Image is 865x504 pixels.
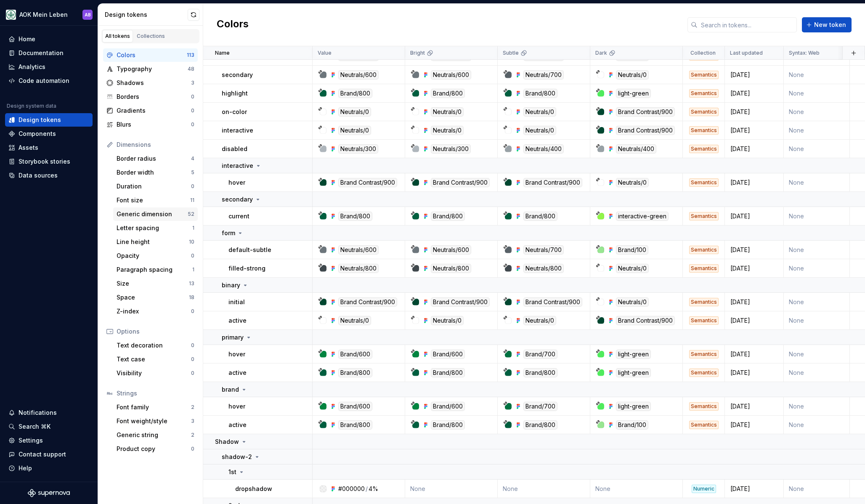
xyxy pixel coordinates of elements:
[113,414,198,428] a: Font weight/style3
[523,212,557,221] div: Brand/800
[523,402,557,411] div: Brand/700
[187,52,194,58] div: 113
[113,442,198,456] a: Product copy0
[191,155,194,162] div: 4
[228,246,271,254] p: default-subtle
[191,432,194,438] div: 2
[228,264,265,273] p: filled-strong
[228,468,236,476] p: 1st
[190,197,194,204] div: 11
[19,436,43,445] div: Settings
[19,143,38,152] div: Assets
[616,89,651,98] div: light-green
[616,316,675,325] div: Brand Contrast/900
[431,144,471,154] div: Neutrals/300
[523,245,564,255] div: Neutrals/700
[113,166,198,179] a: Border width5
[616,144,656,154] div: Neutrals/400
[85,11,91,18] div: AB
[191,418,194,424] div: 3
[19,63,45,71] div: Analytics
[113,401,198,414] a: Font family2
[117,106,191,115] div: Gradients
[113,305,198,318] a: Z-index0
[222,281,240,289] p: binary
[117,369,191,377] div: Visibility
[117,238,189,246] div: Line height
[5,60,93,74] a: Analytics
[431,245,471,255] div: Neutrals/600
[19,409,57,417] div: Notifications
[784,103,850,121] td: None
[523,316,556,325] div: Neutrals/0
[113,235,198,249] a: Line height10
[5,462,93,475] button: Help
[503,50,519,56] p: Subtle
[689,178,719,187] div: Semantics
[689,126,719,135] div: Semantics
[117,279,189,288] div: Size
[188,211,194,218] div: 52
[117,182,191,191] div: Duration
[523,350,557,359] div: Brand/700
[616,70,649,80] div: Neutrals/0
[410,50,425,56] p: Bright
[616,350,651,359] div: light-green
[191,107,194,114] div: 0
[338,89,372,98] div: Brand/800
[689,264,719,273] div: Semantics
[725,145,783,153] div: [DATE]
[725,316,783,325] div: [DATE]
[103,118,198,131] a: Blurs0
[117,93,191,101] div: Borders
[228,212,249,220] p: current
[523,420,557,430] div: Brand/800
[5,169,93,182] a: Data sources
[590,480,683,498] td: None
[113,194,198,207] a: Font size11
[5,113,93,127] a: Design tokens
[431,107,464,117] div: Neutrals/0
[725,178,783,187] div: [DATE]
[689,145,719,153] div: Semantics
[191,252,194,259] div: 0
[689,369,719,377] div: Semantics
[616,297,649,307] div: Neutrals/0
[523,297,582,307] div: Brand Contrast/900
[725,485,783,493] div: [DATE]
[5,127,93,141] a: Components
[222,126,253,135] p: interactive
[19,157,70,166] div: Storybook stories
[784,66,850,84] td: None
[338,350,372,359] div: Brand/600
[228,298,245,306] p: initial
[338,107,371,117] div: Neutrals/0
[725,264,783,273] div: [DATE]
[117,210,188,218] div: Generic dimension
[6,10,16,20] img: df5db9ef-aba0-4771-bf51-9763b7497661.png
[189,239,194,245] div: 10
[814,21,846,29] span: New token
[523,368,557,377] div: Brand/800
[222,108,247,116] p: on-color
[5,141,93,154] a: Assets
[113,207,198,221] a: Generic dimension52
[113,277,198,290] a: Size13
[113,180,198,193] a: Duration0
[215,438,239,446] p: Shadow
[689,350,719,358] div: Semantics
[369,485,378,493] div: 4%
[5,420,93,433] button: Search ⌘K
[103,90,198,103] a: Borders0
[338,368,372,377] div: Brand/800
[222,145,247,153] p: disabled
[784,345,850,363] td: None
[616,402,651,411] div: light-green
[235,485,272,493] p: dropshadow
[366,485,368,493] div: /
[117,389,194,398] div: Strings
[28,489,70,497] a: Supernova Logo
[431,297,490,307] div: Brand Contrast/900
[222,385,239,394] p: brand
[595,50,607,56] p: Dark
